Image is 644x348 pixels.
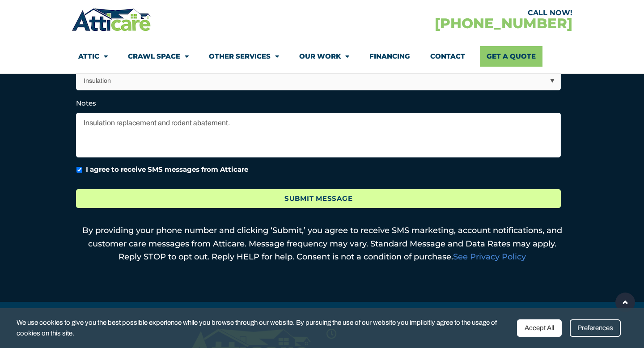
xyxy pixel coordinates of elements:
p: By providing your phone number and clicking ‘Submit,’ you agree to receive SMS marketing, account... [76,224,568,264]
div: Preferences [570,319,621,337]
a: Get A Quote [480,46,542,67]
a: Our Work [299,46,349,67]
label: I agree to receive SMS messages from Atticare [86,165,248,175]
a: Crawl Space [128,46,189,67]
input: Submit Message [76,189,561,208]
a: See Privacy Policy [453,252,526,262]
a: Other Services [209,46,279,67]
a: Contact [430,46,465,67]
nav: Menu [78,46,566,67]
div: Accept All [517,319,562,337]
label: Notes [76,99,96,108]
a: Financing [369,46,410,67]
span: We use cookies to give you the best possible experience while you browse through our website. By ... [17,317,510,339]
div: CALL NOW! [322,9,572,17]
a: Attic [78,46,108,67]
